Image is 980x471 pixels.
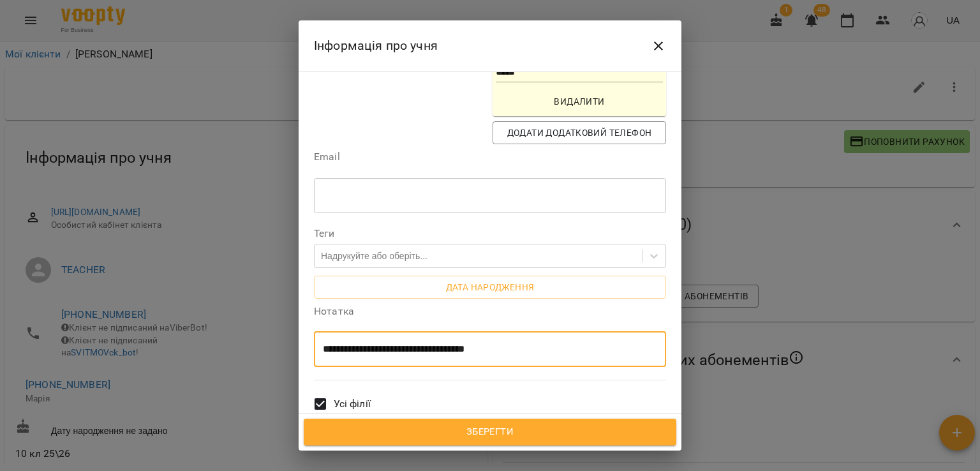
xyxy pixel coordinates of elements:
button: Дата народження [314,276,666,299]
label: Теги [314,228,666,239]
button: Зберегти [304,419,676,445]
span: Видалити [501,94,658,109]
button: Видалити [496,90,663,113]
button: Close [643,31,674,61]
span: Зберегти [318,424,662,440]
button: Додати додатковий телефон [493,121,666,144]
span: Додати додатковий телефон [503,125,656,140]
label: Нотатка [314,306,666,317]
label: Email [314,152,666,162]
span: Дата народження [324,280,656,295]
div: Надрукуйте або оберіть... [321,250,427,262]
h6: Інформація про учня [314,36,438,56]
span: Усі філії [334,396,371,412]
